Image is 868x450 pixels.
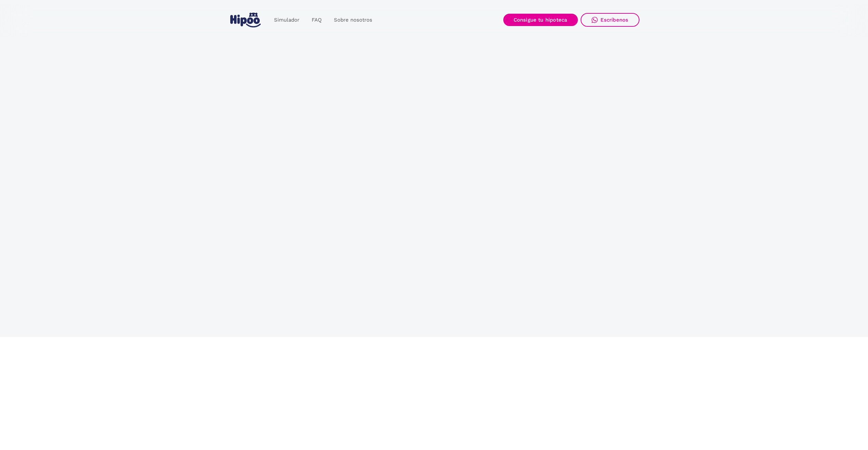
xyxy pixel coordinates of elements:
[600,17,629,23] div: Escríbenos
[229,10,262,30] a: home
[328,13,378,27] a: Sobre nosotros
[503,14,578,26] a: Consigue tu hipoteca
[306,13,328,27] a: FAQ
[268,13,306,27] a: Simulador
[581,13,639,27] a: Escríbenos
